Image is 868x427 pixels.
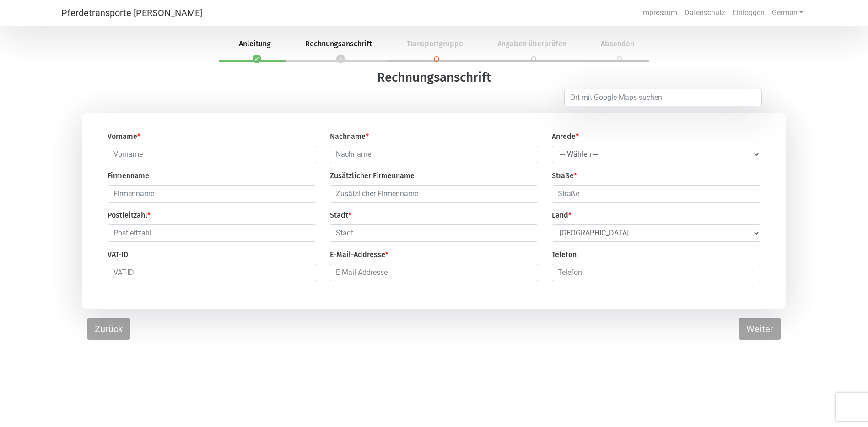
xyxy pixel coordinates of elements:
label: Postleitzahl [108,210,151,221]
span: Anleitung [228,39,282,48]
label: Zusätzlicher Firmenname [330,170,415,181]
a: German [768,4,807,22]
label: Straße [552,170,577,181]
a: Datenschutz [681,4,729,22]
input: E-Mail-Addresse [330,264,539,281]
label: Firmenname [108,170,149,181]
a: Einloggen [729,4,768,22]
input: Straße [552,185,760,203]
input: Vorname [108,146,316,163]
label: Telefon [552,249,577,260]
label: Nachname [330,131,369,142]
label: Vorname [108,131,140,142]
label: VAT-ID [108,249,128,260]
label: Anrede [552,131,579,142]
label: Stadt [330,210,351,221]
span: Transportgruppe [396,39,474,48]
input: Postleitzahl [108,224,316,242]
input: VAT-ID [108,264,316,281]
input: Ort mit Google Maps suchen [564,89,762,106]
input: Stadt [330,224,539,242]
label: Land [552,210,571,221]
button: Weiter [739,318,781,340]
label: E-Mail-Addresse [330,249,388,260]
input: Firmenname [108,185,316,203]
span: Rechnungsanschrift [294,39,383,48]
input: Nachname [330,146,539,163]
input: Zusätzlicher Firmenname [330,185,539,203]
button: Zurück [87,318,130,340]
span: Absenden [590,39,645,48]
input: Telefon [552,264,760,281]
span: Angaben überprüfen [486,39,577,48]
a: Impressum [637,4,681,22]
a: Pferdetransporte [PERSON_NAME] [61,4,202,22]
